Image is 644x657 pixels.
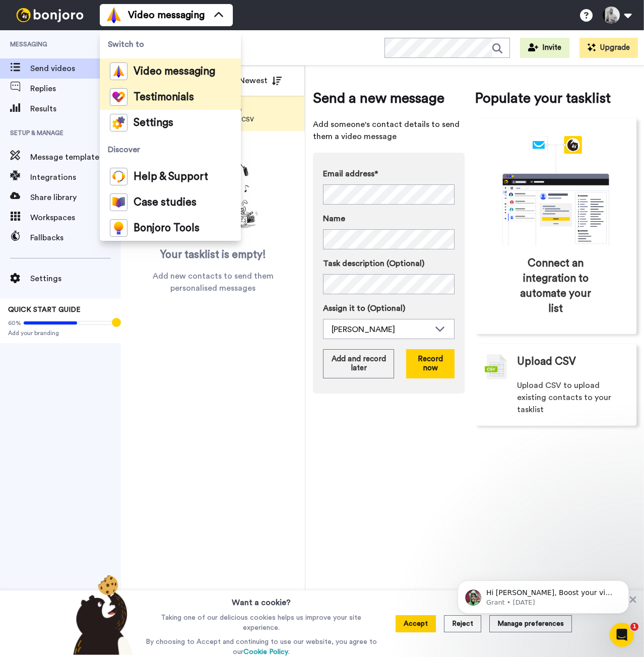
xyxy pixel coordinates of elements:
[396,615,436,632] button: Accept
[475,88,636,108] span: Populate your tasklist
[30,62,121,75] span: Send videos
[100,58,241,84] a: Video messaging
[30,273,121,285] span: Settings
[143,613,379,633] p: Taking one of our delicious cookies helps us improve your site experience.
[100,136,241,164] span: Discover
[323,257,455,270] label: Task description (Optional)
[100,189,241,215] a: Case studies
[100,164,241,189] a: Help & Support
[134,92,194,102] span: Testimonials
[110,168,127,185] img: help-and-support-colored.svg
[12,8,88,22] img: bj-logo-header-white.svg
[313,88,465,108] span: Send a new message
[100,84,241,110] a: Testimonials
[128,8,205,22] span: Video messaging
[610,623,634,647] iframe: Intercom live chat
[442,559,644,630] iframe: Intercom notifications message
[323,302,455,314] label: Assign it to (Optional)
[64,574,139,655] img: bear-with-cookie.png
[480,136,631,246] div: animation
[485,354,507,379] img: csv-grey.png
[30,103,121,115] span: Results
[323,213,345,225] span: Name
[231,71,289,91] button: Newest
[518,256,594,316] span: Connect an integration to automate your list
[243,648,288,655] a: Cookie Policy
[44,29,173,127] span: Hi [PERSON_NAME], Boost your view rates with automatic re-sends of unviewed messages! We've just ...
[30,171,121,183] span: Integrations
[143,637,379,657] p: By choosing to Accept and continuing to use our website, you agree to our .
[630,623,638,631] span: 1
[332,323,430,336] div: [PERSON_NAME]
[30,83,121,95] span: Replies
[134,172,208,182] span: Help & Support
[8,319,21,327] span: 60%
[110,193,127,211] img: case-study-colored.svg
[323,168,455,180] label: Email address*
[134,223,200,233] span: Bonjoro Tools
[30,151,121,163] span: Message template
[30,191,121,204] span: Share library
[232,590,291,609] h3: Want a cookie?
[136,270,290,294] span: Add new contacts to send them personalised messages
[134,67,215,77] span: Video messaging
[517,354,576,369] span: Upload CSV
[520,38,569,58] button: Invite
[110,219,127,237] img: bj-tools-colored.svg
[100,30,241,58] span: Switch to
[517,379,626,416] span: Upload CSV to upload existing contacts to your tasklist
[323,349,394,378] button: Add and record later
[112,318,121,327] div: Tooltip anchor
[30,232,121,244] span: Fallbacks
[8,329,113,337] span: Add your branding
[110,88,127,106] img: tm-color.svg
[134,118,173,128] span: Settings
[110,62,127,80] img: vm-color.svg
[406,349,455,378] button: Record now
[313,118,465,143] span: Add someone's contact details to send them a video message
[106,7,122,23] img: vm-color.svg
[110,114,127,132] img: settings-colored.svg
[8,306,81,313] span: QUICK START GUIDE
[100,110,241,136] a: Settings
[160,247,266,262] span: Your tasklist is empty!
[100,215,241,241] a: Bonjoro Tools
[579,38,638,58] button: Upgrade
[30,212,121,224] span: Workspaces
[134,198,197,208] span: Case studies
[44,39,174,48] p: Message from Grant, sent 54w ago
